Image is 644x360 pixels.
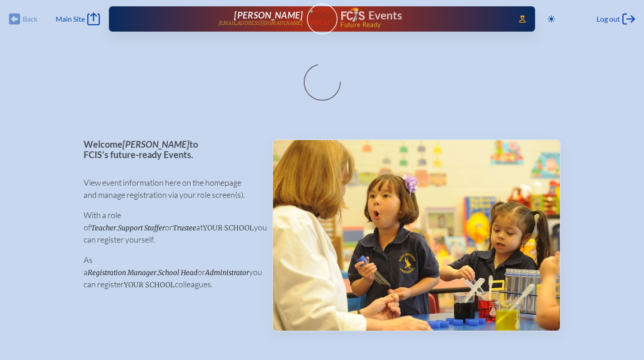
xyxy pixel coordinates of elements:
span: Teacher [91,224,116,232]
p: [EMAIL_ADDRESS][DOMAIN_NAME] [218,20,303,26]
span: Trustee [173,224,196,232]
span: Administrator [205,268,249,277]
span: your school [203,224,254,232]
img: User Avatar [303,3,341,27]
p: As a , or you can register colleagues. [84,254,258,290]
span: Future Ready [340,22,506,28]
p: View event information here on the homepage and manage registration via your role screen(s). [84,177,258,201]
p: Welcome to FCIS’s future-ready Events. [84,139,258,159]
img: Events [273,140,560,331]
span: Support Staffer [118,224,165,232]
span: Log out [597,14,620,23]
span: School Head [158,268,197,277]
a: User Avatar [307,4,338,34]
span: [PERSON_NAME] [234,9,303,20]
a: [PERSON_NAME][EMAIL_ADDRESS][DOMAIN_NAME] [138,10,303,28]
span: your school [124,281,175,289]
span: Main Site [56,14,85,23]
a: Main Site [56,13,100,25]
p: With a role of , or at you can register yourself. [84,209,258,246]
span: Registration Manager [88,268,156,277]
span: [PERSON_NAME] [122,139,189,150]
div: FCIS Events — Future ready [341,7,507,28]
